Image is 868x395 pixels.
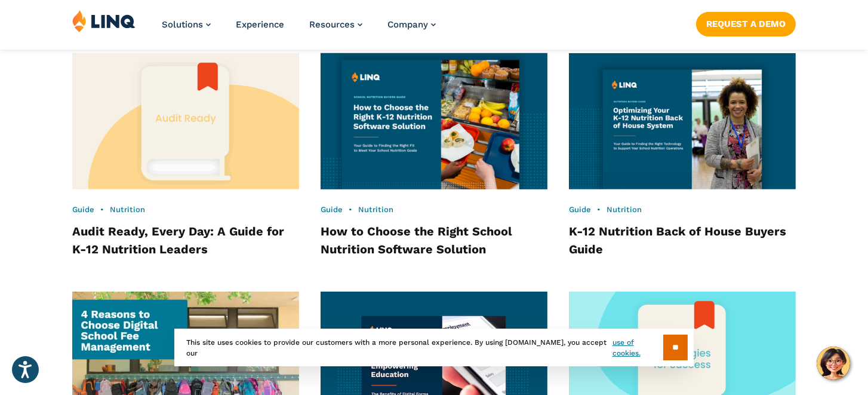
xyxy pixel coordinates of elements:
a: Experience [236,19,284,30]
a: Solutions [162,19,211,30]
nav: Button Navigation [696,10,796,36]
span: Resources [309,19,355,30]
div: • [569,204,796,215]
span: Company [387,19,428,30]
img: Nutrition Buyers Guide [569,53,796,189]
span: Solutions [162,19,203,30]
div: This site uses cookies to provide our customers with a more personal experience. By using [DOMAIN... [174,329,694,366]
a: use of cookies. [612,337,663,359]
img: Nutrition Buyers Guide Thumbnail [309,46,559,196]
a: Resources [309,19,362,30]
div: • [321,204,547,215]
nav: Primary Navigation [162,10,436,49]
a: K-12 Nutrition Back of House Buyers Guide [569,224,786,256]
img: LINQ | K‑12 Software [72,10,136,32]
div: • [72,204,299,215]
a: Guide [321,205,343,214]
a: Nutrition [607,205,642,214]
a: Guide [569,205,591,214]
button: Hello, have a question? Let’s chat. [817,347,850,380]
a: Nutrition [358,205,393,214]
a: Audit Ready, Every Day: A Guide for K-12 Nutrition Leaders [72,224,284,256]
a: How to Choose the Right School Nutrition Software Solution [321,224,512,256]
a: Request a Demo [696,12,796,36]
a: Guide [72,205,94,214]
a: Nutrition [110,205,145,214]
a: Company [387,19,436,30]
